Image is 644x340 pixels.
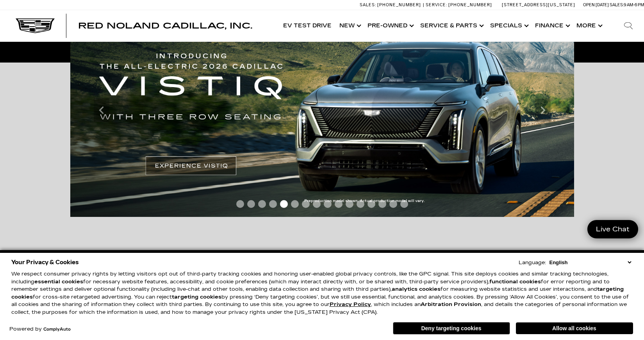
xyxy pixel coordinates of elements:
[592,225,633,234] span: Live Chat
[269,200,277,208] span: Go to slide 4
[291,200,299,208] span: Go to slide 6
[587,220,638,238] a: Live Chat
[324,200,332,208] span: Go to slide 9
[34,279,83,285] strong: essential cookies
[535,98,551,122] div: Next
[335,10,364,41] a: New
[377,2,421,7] span: [PHONE_NUMBER]
[357,200,364,208] span: Go to slide 12
[426,2,447,7] span: Service:
[423,3,494,7] a: Service: [PHONE_NUMBER]
[16,18,55,33] img: Cadillac Dark Logo with Cadillac White Text
[280,200,288,208] span: Go to slide 5
[364,10,416,41] a: Pre-Owned
[573,10,605,41] button: More
[516,322,633,334] button: Allow all cookies
[78,22,252,30] a: Red Noland Cadillac, Inc.
[548,259,633,266] select: Language Select
[502,2,575,7] a: [STREET_ADDRESS][US_STATE]
[94,98,109,122] div: Previous
[421,301,481,308] strong: Arbitration Provision
[11,270,633,316] p: We respect consumer privacy rights by letting visitors opt out of third-party tracking cookies an...
[360,2,376,7] span: Sales:
[486,10,531,41] a: Specials
[610,2,624,7] span: Sales:
[583,2,609,7] span: Open [DATE]
[43,327,71,332] a: ComplyAuto
[11,286,624,300] strong: targeting cookies
[360,3,423,7] a: Sales: [PHONE_NUMBER]
[78,21,252,30] span: Red Noland Cadillac, Inc.
[247,200,255,208] span: Go to slide 2
[279,10,335,41] a: EV Test Drive
[531,10,573,41] a: Finance
[9,327,71,332] div: Powered by
[378,200,386,208] span: Go to slide 14
[489,279,541,285] strong: functional cookies
[392,286,441,292] strong: analytics cookies
[11,257,79,268] span: Your Privacy & Cookies
[448,2,492,7] span: [PHONE_NUMBER]
[416,10,486,41] a: Service & Parts
[519,260,546,265] div: Language:
[335,200,343,208] span: Go to slide 10
[624,2,644,7] span: 9 AM-6 PM
[258,200,266,208] span: Go to slide 3
[346,200,353,208] span: Go to slide 11
[400,200,408,208] span: Go to slide 16
[302,200,310,208] span: Go to slide 7
[367,200,375,208] span: Go to slide 13
[236,200,244,208] span: Go to slide 1
[70,4,574,217] img: 2026 CADILLAC VISTIQ
[313,200,321,208] span: Go to slide 8
[172,294,221,300] strong: targeting cookies
[393,322,510,335] button: Deny targeting cookies
[389,200,397,208] span: Go to slide 15
[330,301,371,308] a: Privacy Policy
